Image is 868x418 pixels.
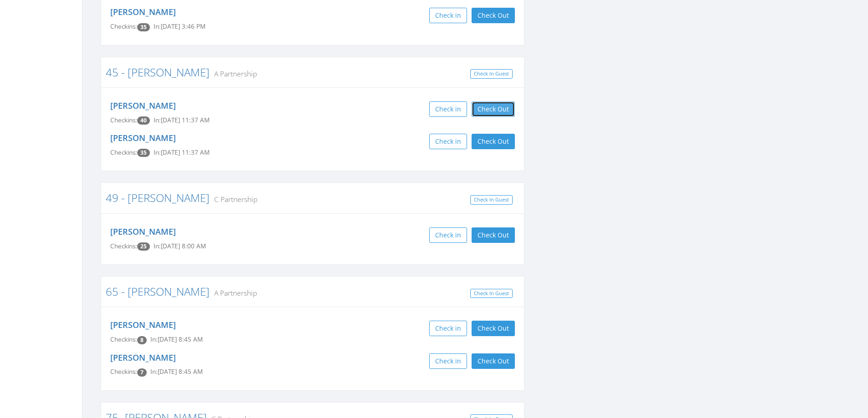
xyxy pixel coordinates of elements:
span: Checkins: [110,148,137,156]
span: Checkins: [110,116,137,124]
button: Check Out [472,8,515,23]
button: Check in [429,101,467,117]
span: In: [DATE] 11:37 AM [154,116,210,124]
span: Checkin count [137,242,150,251]
button: Check in [429,321,467,336]
span: In: [DATE] 8:45 AM [150,335,203,343]
small: A Partnership [210,69,257,79]
button: Check Out [472,101,515,117]
span: In: [DATE] 11:37 AM [154,148,210,156]
button: Check Out [472,353,515,369]
a: Check In Guest [470,69,513,79]
span: Checkin count [137,149,150,157]
a: [PERSON_NAME] [110,352,176,363]
button: Check in [429,8,467,23]
button: Check Out [472,227,515,243]
a: Check In Guest [470,289,513,298]
span: In: [DATE] 3:46 PM [154,22,205,30]
span: Checkin count [137,23,150,31]
button: Check in [429,227,467,243]
button: Check Out [472,321,515,336]
span: Checkins: [110,368,137,376]
small: A Partnership [210,288,257,298]
a: 49 - [PERSON_NAME] [106,190,210,205]
button: Check in [429,353,467,369]
a: [PERSON_NAME] [110,100,176,111]
a: [PERSON_NAME] [110,226,176,237]
button: Check in [429,134,467,149]
small: C Partnership [210,194,257,204]
span: Checkins: [110,242,137,250]
a: 45 - [PERSON_NAME] [106,65,210,80]
a: 65 - [PERSON_NAME] [106,284,210,299]
span: Checkin count [137,116,150,125]
button: Check Out [472,134,515,149]
a: [PERSON_NAME] [110,319,176,330]
span: Checkins: [110,22,137,30]
span: Checkins: [110,335,137,343]
span: Checkin count [137,336,147,344]
span: In: [DATE] 8:45 AM [150,368,203,376]
a: [PERSON_NAME] [110,132,176,143]
a: Check In Guest [470,195,513,205]
span: In: [DATE] 8:00 AM [154,242,206,250]
span: Checkin count [137,368,147,377]
a: [PERSON_NAME] [110,6,176,17]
